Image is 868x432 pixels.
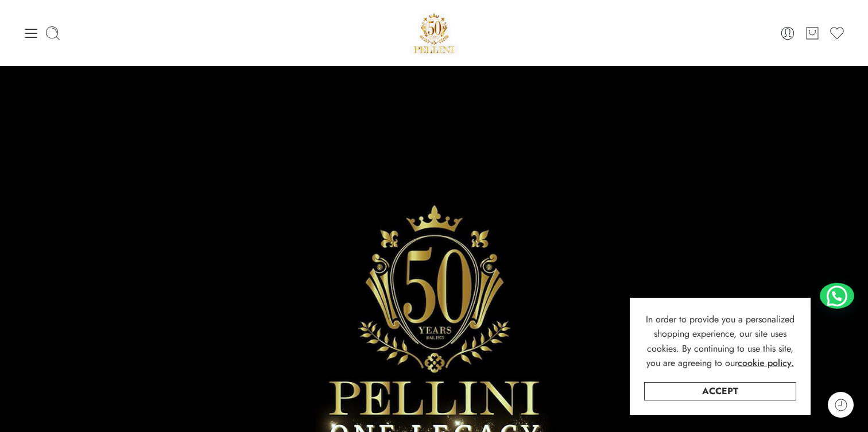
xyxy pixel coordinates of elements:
a: Pellini - [409,9,459,57]
a: Wishlist [829,25,845,41]
a: Accept [644,382,796,400]
a: cookie policy. [738,356,794,371]
span: In order to provide you a personalized shopping experience, our site uses cookies. By continuing ... [646,313,795,370]
a: Cart [804,25,820,41]
img: Pellini [409,9,459,57]
a: Login / Register [780,25,796,41]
